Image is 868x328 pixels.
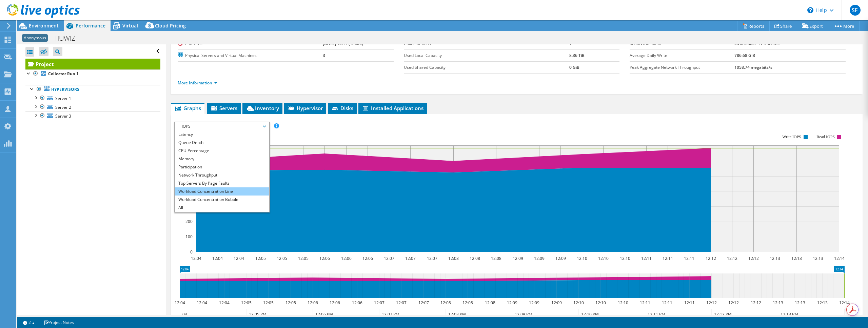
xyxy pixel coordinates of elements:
text: 12:12 [748,255,759,261]
label: Average Daily Write [630,52,734,59]
text: 12:06 [352,300,362,306]
text: 12:08 [448,255,459,261]
text: 12:04 [175,300,185,306]
b: 0 GiB [569,64,579,70]
li: Latency [175,130,269,139]
text: 12:06 [362,255,373,261]
span: Environment [29,22,59,29]
li: All [175,204,269,212]
text: 12:06 [319,255,330,261]
b: 8.36 TiB [569,53,585,58]
li: Network Throughput [175,171,269,179]
text: 12:11 [641,255,652,261]
span: SF [850,5,861,16]
text: 12:09 [534,255,545,261]
text: 12:07 [427,255,437,261]
text: 12:05 [277,255,287,261]
span: Servers [210,105,237,111]
text: 12:04 [234,255,244,261]
span: Installed Applications [362,105,423,111]
li: Memory [175,155,269,163]
label: Physical Servers and Virtual Machines [178,52,322,59]
label: Used Local Capacity [404,52,569,59]
text: 12:12 [706,255,716,261]
b: 23% reads / 77% writes [734,41,780,46]
text: 12:11 [663,255,673,261]
text: 12:07 [418,300,429,306]
text: 12:05 [255,255,266,261]
text: 12:09 [555,255,566,261]
a: Project [25,59,160,69]
a: 2 [18,318,39,327]
a: Server 3 [25,111,160,120]
label: Used Shared Capacity [404,64,569,71]
text: 12:12 [706,300,717,306]
text: 12:06 [330,300,340,306]
a: Reports [737,21,770,31]
text: 12:07 [396,300,407,306]
span: Cloud Pricing [155,22,186,29]
text: 12:13 [773,300,783,306]
span: Virtual [122,22,138,29]
text: 12:07 [384,255,394,261]
text: 12:13 [813,255,823,261]
span: Hypervisor [288,105,323,111]
b: Collector Run 1 [48,71,79,77]
text: 12:08 [462,300,473,306]
text: 12:08 [485,300,495,306]
a: Collector Run 1 [25,69,160,78]
b: [DATE] 12:14 (-04:00) [323,41,363,46]
li: Participation [175,163,269,171]
text: 12:05 [263,300,274,306]
svg: \n [807,7,813,13]
text: 12:10 [573,300,584,306]
text: 12:04 [191,255,201,261]
text: 0 [190,249,193,255]
a: Hypervisors [25,85,160,94]
text: 12:05 [298,255,309,261]
b: 1058.74 megabits/s [734,64,772,70]
text: 12:10 [620,255,630,261]
span: IOPS [178,122,265,130]
text: 12:09 [513,255,523,261]
a: Project Notes [39,318,79,327]
text: 12:11 [662,300,672,306]
text: 12:07 [405,255,416,261]
text: 12:08 [491,255,501,261]
text: 12:13 [795,300,805,306]
text: 12:13 [817,300,828,306]
text: 12:12 [727,255,737,261]
span: Disks [331,105,353,111]
h1: HUWIZ [51,35,86,42]
text: 12:10 [618,300,628,306]
text: 12:12 [728,300,739,306]
text: 12:10 [598,255,609,261]
a: Server 2 [25,103,160,111]
span: Anonymous [22,34,48,42]
text: 12:11 [684,300,695,306]
li: Top Servers By Page Faults [175,179,269,187]
li: Queue Depth [175,139,269,147]
text: 12:04 [197,300,207,306]
text: 12:11 [684,255,694,261]
a: More Information [178,80,217,86]
text: 12:13 [791,255,802,261]
text: 12:12 [751,300,761,306]
text: Write IOPS [782,135,801,139]
span: Graphs [174,105,201,111]
li: Workload Concentration Bubble [175,196,269,204]
text: 12:08 [440,300,451,306]
a: Export [797,21,828,31]
a: Share [769,21,797,31]
text: 12:14 [834,255,845,261]
span: Server 1 [55,96,71,101]
text: 12:05 [241,300,252,306]
b: 3 [323,53,325,58]
a: More [828,21,860,31]
text: 12:11 [640,300,650,306]
text: 12:06 [341,255,352,261]
li: Workload Concentration Line [175,187,269,196]
text: 12:04 [219,300,230,306]
text: Read IOPS [817,135,835,139]
text: 12:07 [374,300,384,306]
